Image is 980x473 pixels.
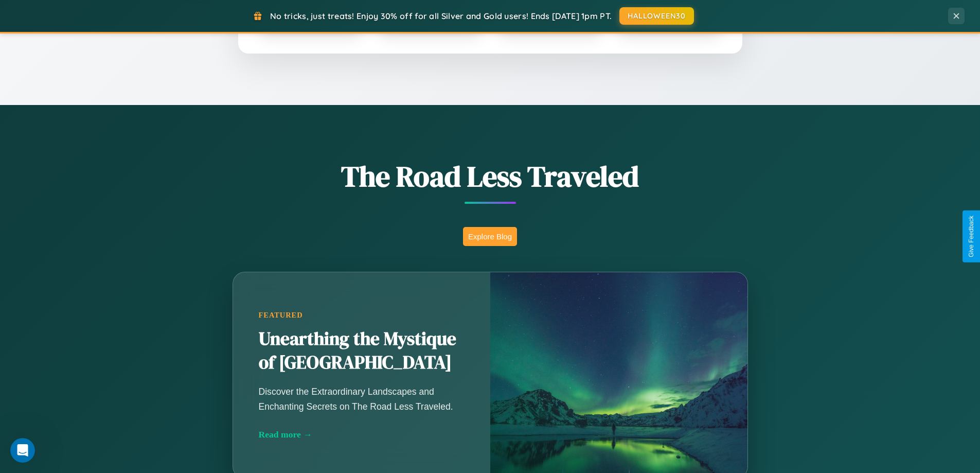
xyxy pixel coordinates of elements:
div: Give Feedback [968,216,975,257]
button: Explore Blog [463,227,517,246]
p: Discover the Extraordinary Landscapes and Enchanting Secrets on The Road Less Traveled. [259,384,465,413]
h2: Unearthing the Mystique of [GEOGRAPHIC_DATA] [259,327,465,375]
span: No tricks, just treats! Enjoy 30% off for all Silver and Gold users! Ends [DATE] 1pm PT. [270,11,612,21]
iframe: Intercom live chat [10,438,35,463]
button: HALLOWEEN30 [619,7,694,25]
h1: The Road Less Traveled [182,156,799,196]
div: Featured [259,311,465,320]
div: Read more → [259,429,465,440]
